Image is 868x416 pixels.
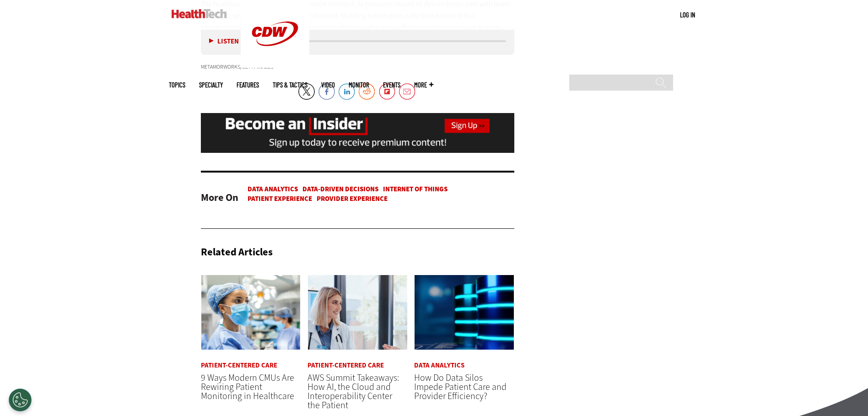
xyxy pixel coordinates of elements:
a: 9 Ways Modern CMUs Are Rewiring Patient Monitoring in Healthcare [201,372,294,402]
a: Internet of Things [383,184,447,194]
span: More [414,81,433,88]
a: Data Analytics [248,184,298,194]
a: How Do Data Silos Impede Patient Care and Provider Efficiency? [414,372,507,402]
a: Tips & Tactics [273,81,307,88]
h3: Related Articles [201,247,273,257]
a: Provider Experience [317,194,388,203]
img: nurse check monitor in the OR [201,275,301,350]
a: CDW [241,60,309,70]
a: AWS Summit Takeaways: How AI, the Cloud and Interoperability Center the Patient [307,372,399,411]
span: Topics [169,81,185,88]
a: Events [383,81,400,88]
a: Data Analytics [414,362,464,369]
span: Specialty [199,81,223,88]
a: MonITor [349,81,369,88]
a: Features [237,81,259,88]
a: Patient-Centered Care [307,362,384,369]
img: Doctors discussing data in a meeting [307,275,408,350]
img: Home [172,9,227,18]
a: Patient-Centered Care [201,362,277,369]
a: Log in [680,11,695,19]
img: Data silo depiction [414,275,514,350]
a: Patient Experience [248,194,312,203]
a: Data-Driven Decisions [302,184,378,194]
a: Video [321,81,335,88]
div: User menu [680,10,695,20]
button: Open Preferences [9,389,32,411]
div: Cookies Settings [9,389,32,411]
